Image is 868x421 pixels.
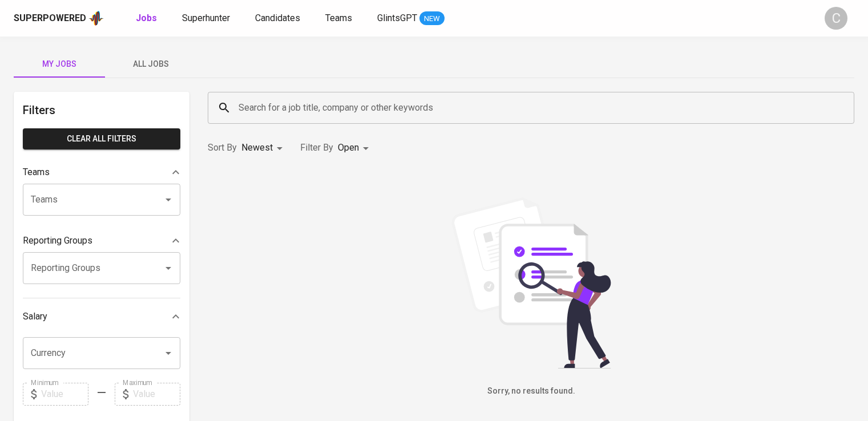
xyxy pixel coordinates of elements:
a: GlintsGPT NEW [377,11,445,26]
button: Open [160,192,176,208]
span: My Jobs [21,57,98,71]
div: Salary [23,305,180,328]
input: Value [41,383,88,406]
p: Filter By [300,141,333,155]
span: Open [338,142,359,153]
button: Open [160,260,176,276]
button: Open [160,345,176,361]
b: Jobs [136,13,157,23]
a: Teams [325,11,354,26]
div: Teams [23,161,180,184]
a: Candidates [255,11,302,26]
input: Value [133,383,180,406]
h6: Filters [23,101,180,119]
p: Teams [23,165,50,179]
div: C [825,7,847,30]
span: GlintsGPT [377,13,417,23]
p: Newest [241,141,273,155]
span: Candidates [255,13,300,23]
p: Sort By [208,141,237,155]
img: app logo [88,10,104,27]
a: Superhunter [182,11,232,26]
p: Reporting Groups [23,234,92,248]
span: NEW [419,13,445,25]
span: All Jobs [112,57,189,71]
div: Open [338,137,373,159]
h6: Sorry, no results found. [208,385,854,398]
div: Newest [241,137,286,159]
span: Superhunter [182,13,230,23]
p: Salary [23,310,47,323]
div: Superpowered [14,12,86,25]
button: Clear All filters [23,128,180,149]
a: Jobs [136,11,159,26]
img: file_searching.svg [446,197,617,369]
span: Teams [325,13,352,23]
a: Superpoweredapp logo [14,10,104,27]
span: Clear All filters [32,132,171,146]
div: Reporting Groups [23,229,180,252]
